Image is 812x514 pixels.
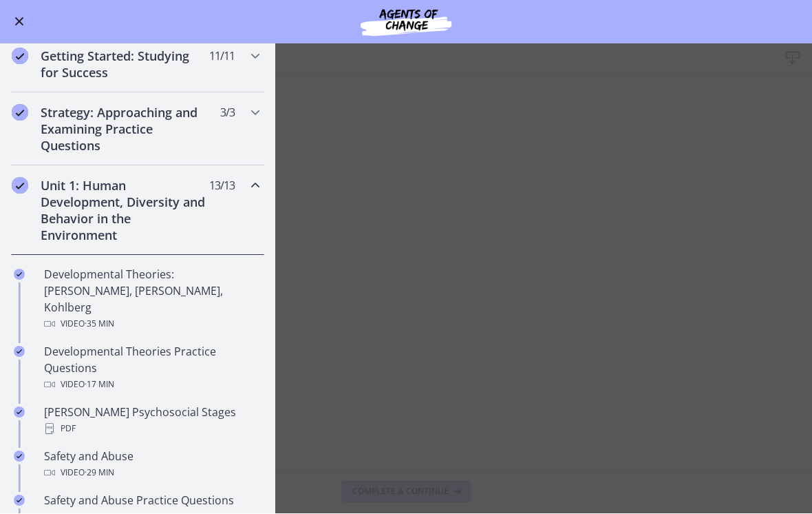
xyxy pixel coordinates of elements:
[44,421,259,438] div: PDF
[220,105,235,121] span: 3 / 3
[41,48,209,81] h2: Getting Started: Studying for Success
[14,407,25,418] i: Completed
[85,465,114,482] span: · 29 min
[14,347,25,358] i: Completed
[44,316,259,333] div: Video
[44,377,259,393] div: Video
[12,48,28,65] i: Completed
[14,451,25,462] i: Completed
[323,6,489,39] img: Agents of Change
[14,495,25,506] i: Completed
[44,267,259,333] div: Developmental Theories: [PERSON_NAME], [PERSON_NAME], Kohlberg
[14,269,25,280] i: Completed
[12,105,28,121] i: Completed
[209,48,235,65] span: 11 / 11
[12,178,28,194] i: Completed
[44,344,259,393] div: Developmental Theories Practice Questions
[44,465,259,482] div: Video
[44,404,259,438] div: [PERSON_NAME] Psychosocial Stages
[85,377,114,393] span: · 17 min
[41,105,209,154] h2: Strategy: Approaching and Examining Practice Questions
[11,14,28,30] button: Enable menu
[44,449,259,482] div: Safety and Abuse
[209,178,235,194] span: 13 / 13
[85,316,114,333] span: · 35 min
[41,178,209,244] h2: Unit 1: Human Development, Diversity and Behavior in the Environment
